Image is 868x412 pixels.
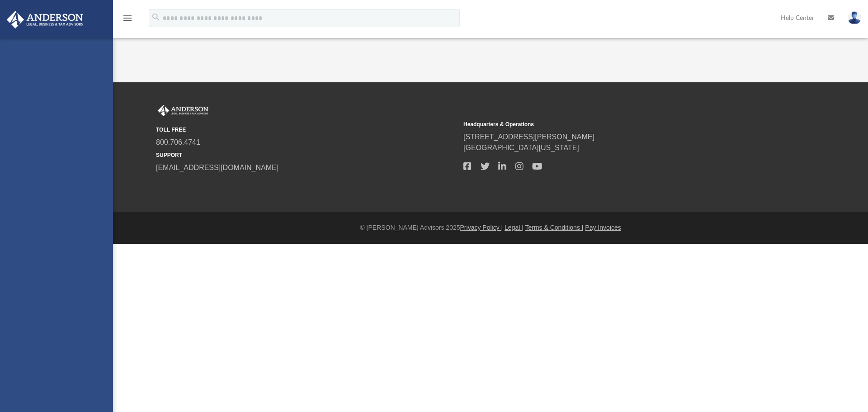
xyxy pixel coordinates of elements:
i: search [151,12,161,22]
img: User Pic [848,11,861,24]
a: Privacy Policy | [460,224,503,231]
img: Anderson Advisors Platinum Portal [4,11,86,28]
a: Terms & Conditions | [525,224,584,231]
small: TOLL FREE [156,126,457,134]
a: [STREET_ADDRESS][PERSON_NAME] [463,133,594,141]
a: 800.706.4741 [156,138,200,146]
small: SUPPORT [156,151,457,159]
a: [EMAIL_ADDRESS][DOMAIN_NAME] [156,164,278,171]
div: © [PERSON_NAME] Advisors 2025 [113,223,868,232]
i: menu [122,13,133,24]
a: Legal | [505,224,524,231]
small: Headquarters & Operations [463,120,764,128]
a: menu [122,17,133,24]
a: Pay Invoices [585,224,621,231]
img: Anderson Advisors Platinum Portal [156,105,210,117]
a: [GEOGRAPHIC_DATA][US_STATE] [463,144,579,152]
